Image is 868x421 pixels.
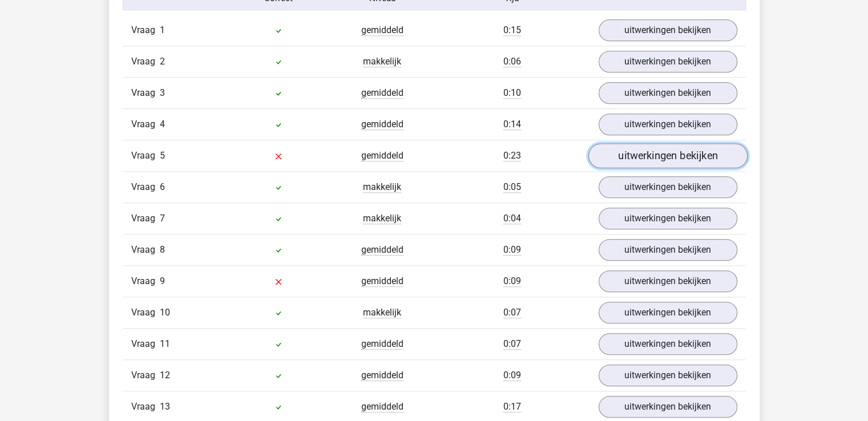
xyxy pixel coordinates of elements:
span: gemiddeld [361,244,403,256]
span: gemiddeld [361,25,403,36]
span: 4 [160,119,165,129]
span: 1 [160,25,165,35]
span: gemiddeld [361,87,403,99]
span: gemiddeld [361,150,403,161]
span: Vraag [131,243,160,257]
span: 0:05 [503,181,521,193]
a: uitwerkingen bekijken [599,365,737,386]
span: Vraag [131,118,160,131]
a: uitwerkingen bekijken [599,302,737,323]
span: 0:06 [503,56,521,67]
span: 0:09 [503,276,521,287]
span: 9 [160,276,165,286]
span: makkelijk [363,213,401,224]
span: 8 [160,244,165,255]
span: 7 [160,213,165,224]
span: 5 [160,150,165,161]
span: Vraag [131,180,160,194]
span: 3 [160,87,165,98]
a: uitwerkingen bekijken [599,19,737,41]
span: Vraag [131,306,160,319]
span: Vraag [131,55,160,68]
a: uitwerkingen bekijken [599,333,737,355]
span: Vraag [131,86,160,100]
span: makkelijk [363,56,401,67]
a: uitwerkingen bekijken [599,114,737,135]
span: 0:09 [503,244,521,256]
a: uitwerkingen bekijken [599,82,737,104]
span: Vraag [131,23,160,37]
span: Vraag [131,400,160,414]
a: uitwerkingen bekijken [599,176,737,198]
span: 11 [160,338,170,349]
span: gemiddeld [361,401,403,412]
a: uitwerkingen bekijken [599,239,737,261]
span: gemiddeld [361,370,403,381]
span: Vraag [131,337,160,351]
span: Vraag [131,274,160,288]
a: uitwerkingen bekijken [599,270,737,292]
span: gemiddeld [361,119,403,130]
span: makkelijk [363,181,401,193]
span: 0:14 [503,119,521,130]
span: gemiddeld [361,338,403,350]
span: Vraag [131,149,160,163]
span: 0:17 [503,401,521,412]
span: 0:07 [503,307,521,318]
span: 0:04 [503,213,521,224]
span: 0:07 [503,338,521,350]
span: 2 [160,56,165,67]
span: 6 [160,181,165,192]
a: uitwerkingen bekijken [599,396,737,418]
a: uitwerkingen bekijken [588,143,747,168]
span: 0:09 [503,370,521,381]
span: Vraag [131,212,160,225]
a: uitwerkingen bekijken [599,208,737,229]
a: uitwerkingen bekijken [599,51,737,72]
span: makkelijk [363,307,401,318]
span: 13 [160,401,170,412]
span: gemiddeld [361,276,403,287]
span: 0:15 [503,25,521,36]
span: 10 [160,307,170,318]
span: 0:10 [503,87,521,99]
span: 12 [160,370,170,380]
span: 0:23 [503,150,521,161]
span: Vraag [131,369,160,382]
